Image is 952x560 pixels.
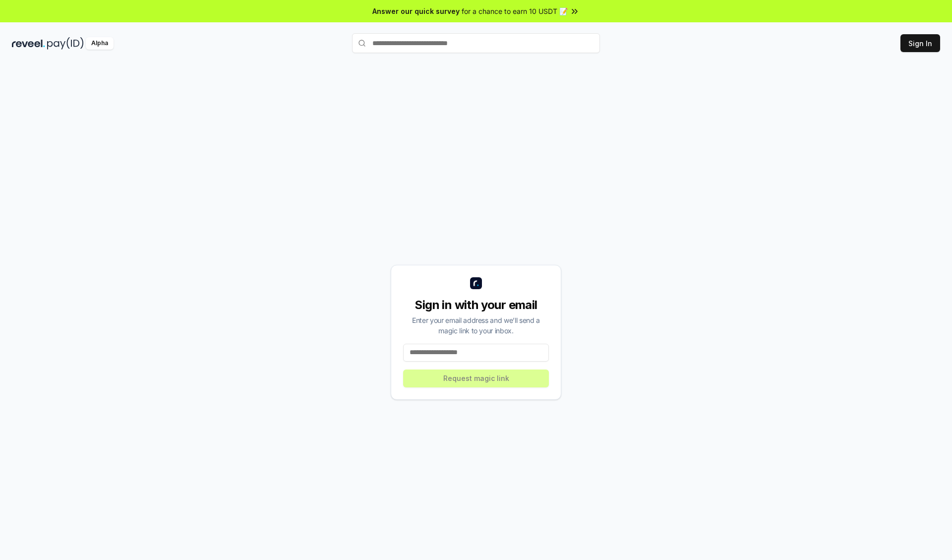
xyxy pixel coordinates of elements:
img: reveel_dark [12,37,45,50]
button: Sign In [900,34,940,52]
div: Sign in with your email [403,297,549,313]
div: Alpha [86,37,114,50]
span: for a chance to earn 10 USDT 📝 [462,6,568,16]
span: Answer our quick survey [372,6,460,16]
div: Enter your email address and we’ll send a magic link to your inbox. [403,315,549,336]
img: logo_small [470,277,482,289]
img: pay_id [47,37,84,50]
